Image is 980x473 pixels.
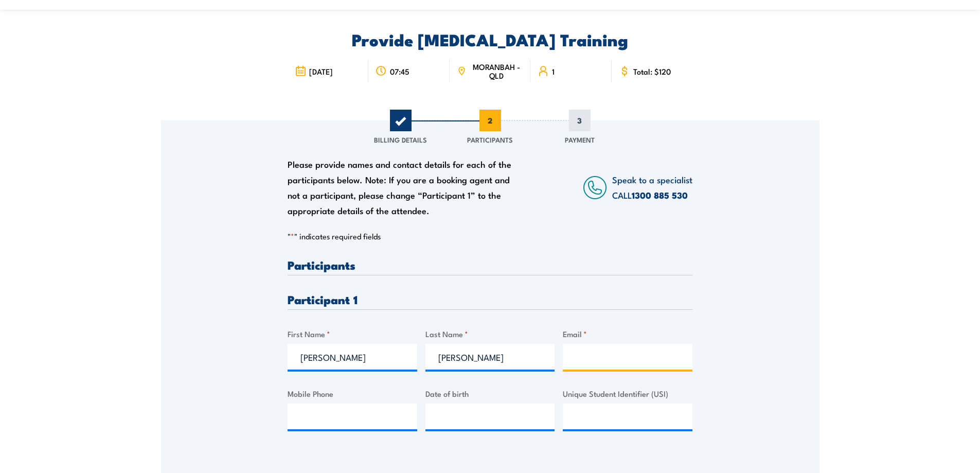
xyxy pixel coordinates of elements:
span: Billing Details [374,134,427,145]
a: 1300 885 530 [632,188,688,202]
span: 1 [552,67,555,76]
p: " " indicates required fields [288,231,692,241]
span: Total: $120 [633,67,671,76]
span: 1 [390,110,412,131]
label: Unique Student Identifier (USI) [563,388,692,399]
span: MORANBAH - QLD [469,62,523,80]
span: Participants [467,134,513,145]
label: Last Name [425,328,555,340]
span: Speak to a specialist CALL [612,173,692,201]
span: 3 [569,110,591,131]
span: 2 [479,110,501,131]
h2: Provide [MEDICAL_DATA] Training [288,32,692,46]
label: Email [563,328,692,340]
span: Payment [565,134,595,145]
label: Date of birth [425,388,555,399]
h3: Participant 1 [288,293,692,305]
span: 07:45 [390,67,409,76]
label: First Name [288,328,417,340]
div: Please provide names and contact details for each of the participants below. Note: If you are a b... [288,156,521,218]
h3: Participants [288,259,692,271]
label: Mobile Phone [288,388,417,399]
span: [DATE] [309,67,333,76]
